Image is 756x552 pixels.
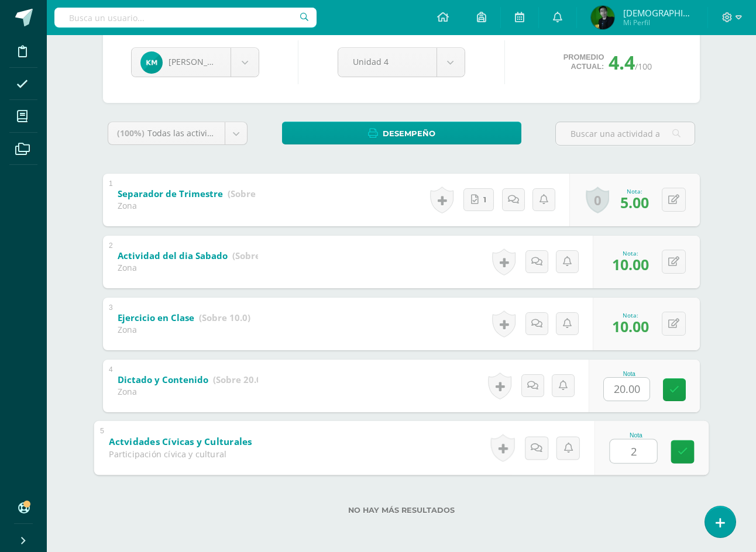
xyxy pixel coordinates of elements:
label: No hay más resultados [103,506,700,515]
input: 0-20.0 [610,439,657,463]
strong: (Sobre 10.0) [199,312,250,323]
div: Zona [118,262,258,273]
a: 1 [463,188,494,211]
strong: (Sobre 5.0) [228,188,274,199]
img: 61ffe4306d160f8f3c1d0351f17a41e4.png [591,6,614,29]
a: Actividad del dia Sabado (Sobre 10.0) [118,247,284,265]
span: /100 [635,61,652,72]
a: Dictado y Contenido (Sobre 20.0) [118,371,264,389]
div: Nota: [612,311,649,319]
span: [PERSON_NAME] [169,56,234,67]
a: 0 [586,187,609,213]
div: Zona [118,324,250,335]
a: Desempeño [282,122,521,144]
a: Actvidades Cívicas y Culturales [109,432,310,451]
b: Actividad del dia Sabado [118,250,228,261]
b: Separador de Trimestre [118,188,223,199]
b: Actvidades Cívicas y Culturales [109,435,252,447]
div: Nota [610,432,663,439]
span: Mi Perfil [623,18,693,27]
a: (100%)Todas las actividades de esta unidad [108,122,247,144]
input: Busca un usuario... [54,8,317,27]
input: Buscar una actividad aquí... [556,122,695,145]
span: Promedio actual: [563,53,604,71]
div: Nota [603,371,655,377]
span: Todas las actividades de esta unidad [147,127,293,139]
a: Unidad 4 [338,48,465,77]
div: Nota: [612,249,649,257]
div: Zona [118,200,258,211]
div: Participación cívica y cultural [109,448,253,460]
div: Zona [118,386,258,397]
div: Nota: [620,187,649,195]
span: Unidad 4 [353,48,422,75]
span: 4.4 [609,50,635,75]
span: 5.00 [620,192,649,212]
span: Desempeño [383,123,435,144]
b: Ejercicio en Clase [118,312,194,323]
strong: (Sobre 10.0) [232,250,284,261]
a: [PERSON_NAME] [132,48,259,77]
span: 1 [483,189,486,211]
strong: (Sobre 20.0) [213,374,264,385]
input: 0-20.0 [604,378,650,401]
a: Separador de Trimestre (Sobre 5.0) [118,185,274,203]
span: 10.00 [612,254,649,274]
span: [DEMOGRAPHIC_DATA] [623,7,693,19]
a: Ejercicio en Clase (Sobre 10.0) [118,309,250,327]
span: (100%) [117,127,145,139]
span: 10.00 [612,316,649,336]
img: f78d366e61176e3ca6406f2785092dfa.png [140,51,163,74]
b: Dictado y Contenido [118,374,208,385]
